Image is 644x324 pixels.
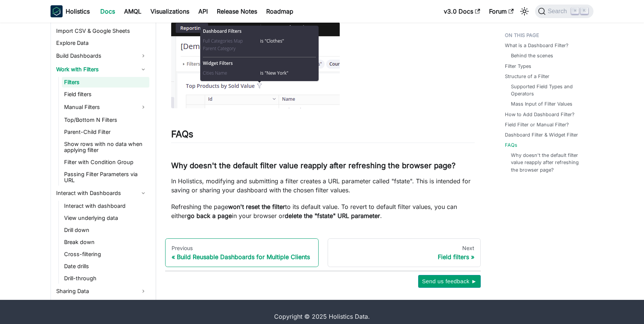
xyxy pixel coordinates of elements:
[187,212,232,220] strong: go back a page
[518,5,531,17] button: Switch between dark and light mode (currently light mode)
[511,52,553,59] a: Behind the scenes
[54,299,149,311] a: Find & Organize Content
[62,169,149,186] a: Passing Filter Parameters via URL
[62,261,149,272] a: Date drills
[54,187,149,199] a: Interact with Dashboards
[62,201,149,211] a: Interact with dashboard
[511,152,586,174] a: Why doesn't the default filter value reapply after refreshing the browser page?
[54,63,149,75] a: Work with Filters
[505,73,549,80] a: Structure of a Filter
[505,121,569,128] a: Field Filter or Manual Filter?
[62,127,149,137] a: Parent-Child Filter
[328,238,481,267] a: NextField filters
[51,5,90,17] a: HolisticsHolistics
[62,139,149,155] a: Show rows with no data when applying filter
[62,101,149,113] a: Manual Filters
[535,5,593,18] button: Search (Command+K)
[96,5,120,17] a: Docs
[505,42,569,49] a: What is a Dashboard Filter?
[418,275,481,288] button: Send us feedback ►
[546,8,572,15] span: Search
[62,273,149,284] a: Drill-through
[62,213,149,223] a: View underlying data
[228,203,285,210] strong: won't reset the filter
[194,5,212,17] a: API
[51,5,63,17] img: Holistics
[62,225,149,235] a: Drill down
[172,245,312,252] div: Previous
[171,161,475,170] h3: Why doesn't the default filter value reapply after refreshing the browser page?
[54,26,149,36] a: Import CSV & Google Sheets
[54,285,149,297] a: Sharing Data
[262,5,298,17] a: Roadmap
[62,157,149,167] a: Filter with Condition Group
[165,238,319,267] a: PreviousBuild Reusable Dashboards for Multiple Clients
[581,8,588,14] kbd: K
[62,77,149,88] a: Filters
[171,129,475,143] h2: FAQs
[505,63,531,70] a: Filter Types
[66,7,90,16] b: Holistics
[82,312,562,321] div: Copyright © 2025 Holistics Data.
[165,238,481,267] nav: Docs pages
[334,245,475,252] div: Next
[505,131,578,138] a: Dashboard Filter & Widget Filter
[54,50,149,62] a: Build Dashboards
[511,100,572,107] a: Mass Input of Filter Values
[334,253,475,261] div: Field filters
[212,5,262,17] a: Release Notes
[422,276,477,286] span: Send us feedback ►
[571,8,579,14] kbd: ⌘
[120,5,146,17] a: AMQL
[511,83,586,97] a: Supported Field Types and Operators
[285,212,380,220] strong: delete the "fstate" URL parameter
[485,5,518,17] a: Forum
[54,38,149,48] a: Explore Data
[172,253,312,261] div: Build Reusable Dashboards for Multiple Clients
[171,177,475,195] p: In Holistics, modifying and submitting a filter creates a URL parameter called "fstate". This is ...
[171,202,475,220] p: Refreshing the page to its default value. To revert to default filter values, you can either in y...
[505,111,575,118] a: How to Add Dashboard Filter?
[146,5,194,17] a: Visualizations
[62,237,149,247] a: Break down
[62,115,149,125] a: Top/Bottom N Filters
[62,89,149,100] a: Field filters
[62,249,149,260] a: Cross-filtering
[505,141,517,149] a: FAQs
[439,5,485,17] a: v3.0 Docs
